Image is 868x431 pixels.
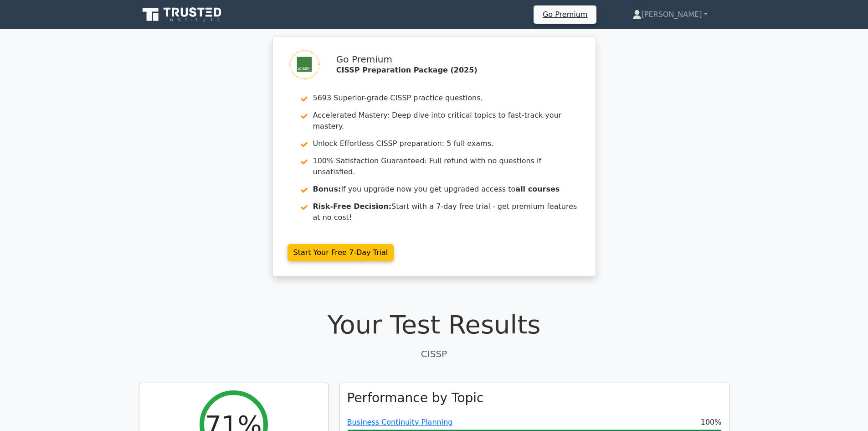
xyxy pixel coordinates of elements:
[611,5,729,24] a: [PERSON_NAME]
[139,309,729,340] h1: Your Test Results
[139,347,729,361] p: CISSP
[537,8,593,21] a: Go Premium
[288,244,394,261] a: Start Your Free 7-Day Trial
[701,417,722,428] span: 100%
[347,418,453,426] a: Business Continuity Planning
[347,390,484,406] h3: Performance by Topic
